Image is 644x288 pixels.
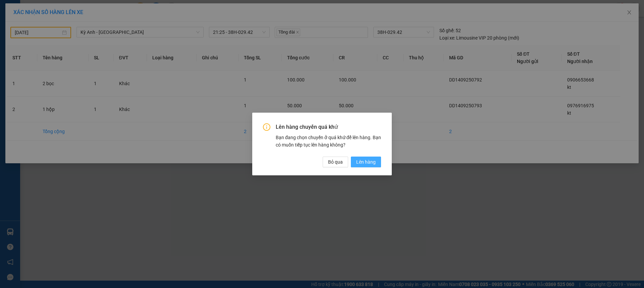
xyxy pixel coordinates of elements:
[328,158,343,166] span: Bỏ qua
[263,123,270,131] span: info-circle
[323,157,348,167] button: Bỏ qua
[356,158,376,166] span: Lên hàng
[276,134,381,149] div: Bạn đang chọn chuyến ở quá khứ để lên hàng. Bạn có muốn tiếp tục lên hàng không?
[351,157,381,167] button: Lên hàng
[276,123,381,131] span: Lên hàng chuyến quá khứ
